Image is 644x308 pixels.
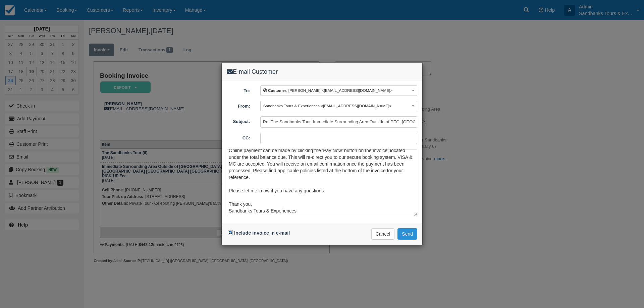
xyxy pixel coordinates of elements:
[263,88,392,93] span: : [PERSON_NAME] <[EMAIL_ADDRESS][DOMAIN_NAME]>
[222,116,255,125] label: Subject:
[260,85,417,96] button: Customer: [PERSON_NAME] <[EMAIL_ADDRESS][DOMAIN_NAME]>
[222,101,255,110] label: From:
[268,88,286,93] b: Customer
[371,228,395,240] button: Cancel
[222,133,255,141] label: CC:
[227,68,417,75] h4: E-mail Customer
[260,101,417,111] button: Sandbanks Tours & Experiences <[EMAIL_ADDRESS][DOMAIN_NAME]>
[397,228,417,240] button: Send
[234,230,290,236] label: Include invoice in e-mail
[263,104,392,108] span: Sandbanks Tours & Experiences <[EMAIL_ADDRESS][DOMAIN_NAME]>
[222,85,255,94] label: To:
